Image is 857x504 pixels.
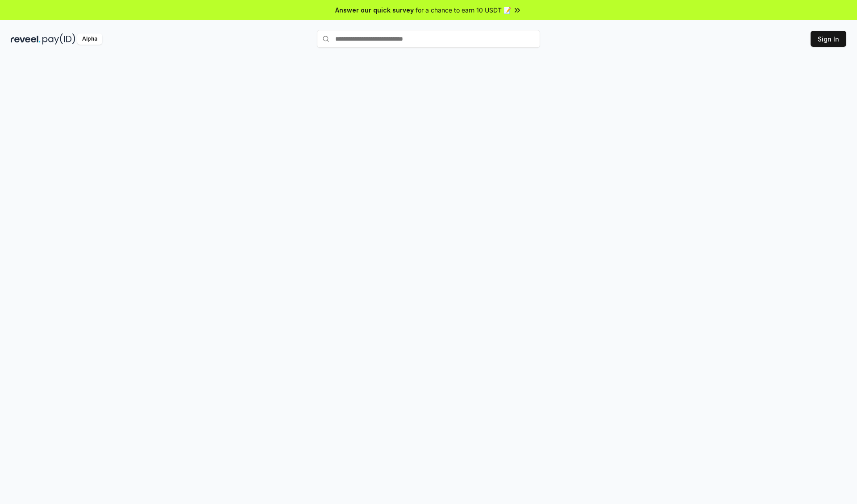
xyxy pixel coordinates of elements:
span: Answer our quick survey [335,5,414,15]
div: Alpha [77,33,102,45]
img: pay_id [42,33,75,45]
img: reveel_dark [11,33,41,45]
span: for a chance to earn 10 USDT 📝 [416,5,511,15]
button: Sign In [811,31,846,47]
